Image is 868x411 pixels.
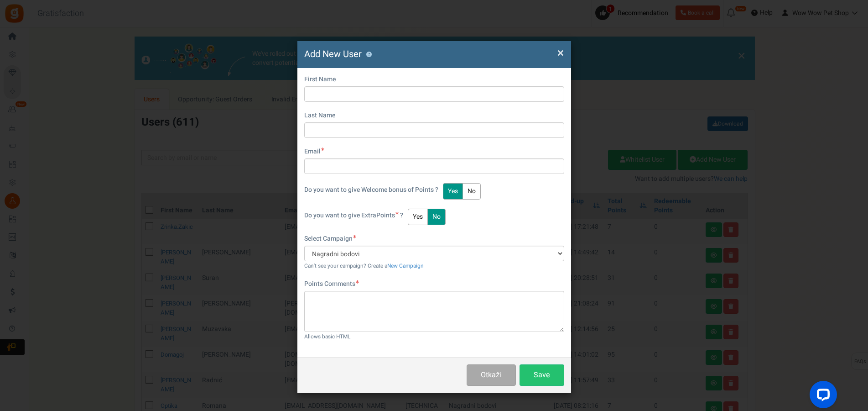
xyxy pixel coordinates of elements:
[400,211,403,220] span: ?
[463,183,481,200] button: No
[304,147,324,156] label: Email
[304,185,438,195] label: Do you want to give Welcome bonus of Points ?
[304,279,359,289] label: Points Comments
[387,262,424,270] a: New Campaign
[304,111,335,120] label: Last Name
[520,364,564,386] button: Save
[304,211,376,220] span: Do you want to give Extra
[304,75,336,84] label: First Name
[408,209,428,225] button: Yes
[304,262,424,270] small: Can't see your campaign? Create a
[304,211,403,220] label: Points
[366,52,372,58] button: ?
[557,44,564,62] span: ×
[304,234,356,243] label: Select Campaign
[304,333,350,341] small: Allows basic HTML
[467,364,515,386] button: Otkaži
[427,209,446,225] button: No
[443,183,463,200] button: Yes
[304,47,362,61] span: Add New User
